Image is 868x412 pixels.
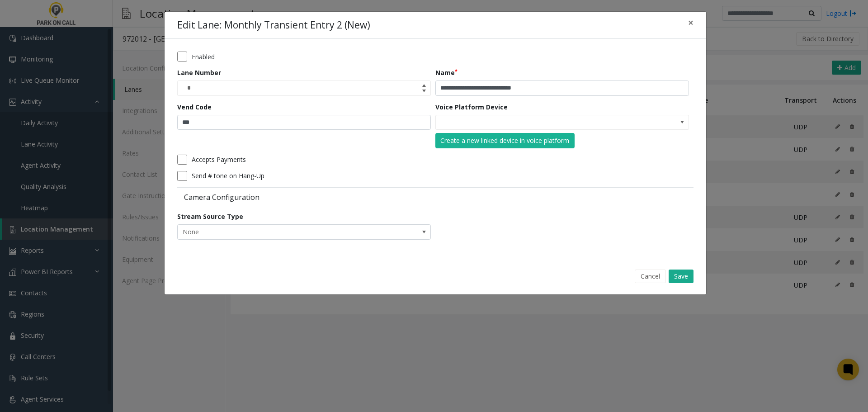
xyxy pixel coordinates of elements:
[435,68,458,77] label: Name
[688,16,693,29] span: ×
[635,270,666,283] button: Cancel
[178,225,380,239] span: None
[192,155,246,164] label: Accepts Payments
[192,52,215,62] label: Enabled
[177,68,221,77] label: Lane Number
[177,18,370,33] h4: Edit Lane: Monthly Transient Entry 2 (New)
[418,81,430,88] span: Increase value
[177,192,433,202] label: Camera Configuration
[435,133,575,148] button: Create a new linked device in voice platform
[418,88,430,95] span: Decrease value
[177,212,243,221] label: Stream Source Type
[435,102,508,112] label: Voice Platform Device
[436,115,638,130] input: NO DATA FOUND
[192,171,264,180] label: Send # tone on Hang-Up
[177,102,212,112] label: Vend Code
[669,270,693,283] button: Save
[440,136,569,145] div: Create a new linked device in voice platform
[682,12,700,34] button: Close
